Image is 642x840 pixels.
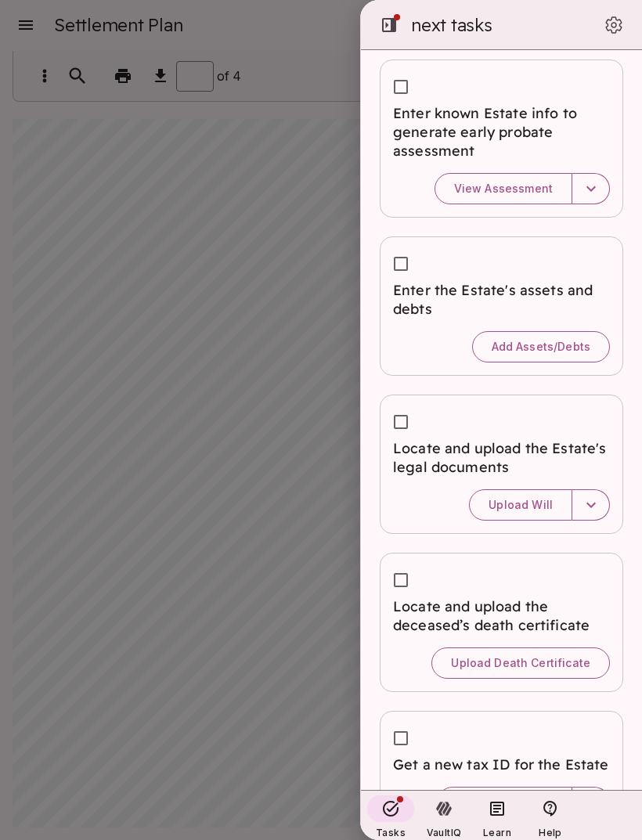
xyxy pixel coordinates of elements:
[393,104,610,160] span: Enter known Estate info to generate early probate assessment
[393,281,610,319] span: Enter the Estate's assets and debts
[393,755,610,774] span: Get a new tax ID for the Estate
[539,827,561,838] span: Help
[376,827,406,838] span: Tasks
[492,340,590,354] span: Add Assets/Debts
[454,182,553,196] span: View Assessment
[405,14,492,36] span: next tasks
[489,498,553,512] span: Upload Will
[393,439,610,477] span: Locate and upload the Estate's legal documents
[393,597,610,635] span: Locate and upload the deceased’s death certificate
[483,827,511,838] span: Learn
[427,827,461,838] span: VaultIQ
[451,656,590,670] span: Upload Death Certificate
